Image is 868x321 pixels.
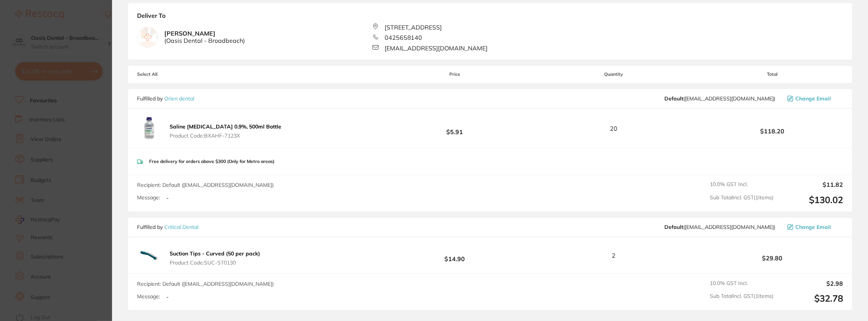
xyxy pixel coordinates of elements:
[384,121,525,135] b: $5.91
[525,72,702,77] span: Quantity
[137,182,274,188] span: Recipient: Default ( [EMAIL_ADDRESS][DOMAIN_NAME] )
[137,27,158,47] img: empty.jpg
[137,115,161,142] img: cGF3NndlYw
[170,260,260,266] span: Product Code: SUC-ST0130
[610,125,617,132] span: 20
[137,224,198,230] p: Fulfilled by
[785,95,843,102] button: Change Email
[384,72,525,77] span: Price
[164,224,198,230] a: Critical Dental
[710,181,773,188] span: 10.0 % GST Incl.
[170,250,260,257] b: Suction Tips - Curved (50 per pack)
[779,293,843,304] output: $32.78
[702,128,843,135] b: $118.20
[702,72,843,77] span: Total
[167,123,284,139] button: Saline [MEDICAL_DATA] 0.9%, 500ml Bottle Product Code:BXAHF-7123X
[137,280,274,287] span: Recipient: Default ( [EMAIL_ADDRESS][DOMAIN_NAME] )
[164,95,194,102] a: Orien dental
[137,243,161,268] img: dGtyMHV2bg
[779,280,843,287] output: $2.98
[664,224,775,230] span: info@criticaldental.com.au
[710,293,773,304] span: Sub Total Incl. GST ( 1 Items)
[385,45,488,52] span: [EMAIL_ADDRESS][DOMAIN_NAME]
[170,133,281,139] span: Product Code: BXAHF-7123X
[664,95,683,102] b: Default
[164,37,245,44] span: ( Oasis Dental - Broadbeach )
[702,255,843,261] b: $29.80
[137,293,160,300] label: Message:
[795,224,831,230] span: Change Email
[384,248,525,262] b: $14.90
[170,123,281,130] b: Saline [MEDICAL_DATA] 0.9%, 500ml Bottle
[795,96,831,102] span: Change Email
[785,224,843,230] button: Change Email
[164,30,245,44] b: [PERSON_NAME]
[612,252,616,259] span: 2
[167,250,262,266] button: Suction Tips - Curved (50 per pack) Product Code:SUC-ST0130
[664,224,683,230] b: Default
[779,181,843,188] output: $11.82
[166,293,169,300] p: -
[385,34,422,41] span: 0425658140
[385,24,442,31] span: [STREET_ADDRESS]
[710,280,773,287] span: 10.0 % GST Incl.
[149,159,274,164] p: Free delivery for orders above $300 (Only for Metro areas)
[137,72,213,77] span: Select All
[664,96,775,102] span: sales@orien.com.au
[137,96,194,102] p: Fulfilled by
[137,12,843,23] b: Deliver To
[779,194,843,205] output: $130.02
[166,194,169,201] p: -
[710,194,773,205] span: Sub Total Incl. GST ( 1 Items)
[137,194,160,201] label: Message:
